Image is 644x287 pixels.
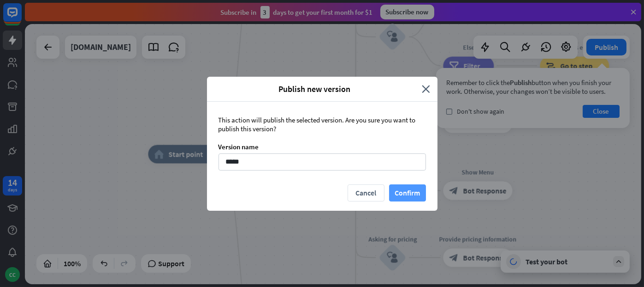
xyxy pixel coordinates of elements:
[389,184,426,202] button: Confirm
[422,84,431,94] i: close
[214,84,415,94] span: Publish new version
[219,116,426,133] div: This action will publish the selected version. Are you sure you want to publish this version?
[219,142,426,151] div: Version name
[348,184,384,202] button: Cancel
[7,4,35,31] button: Open LiveChat chat widget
